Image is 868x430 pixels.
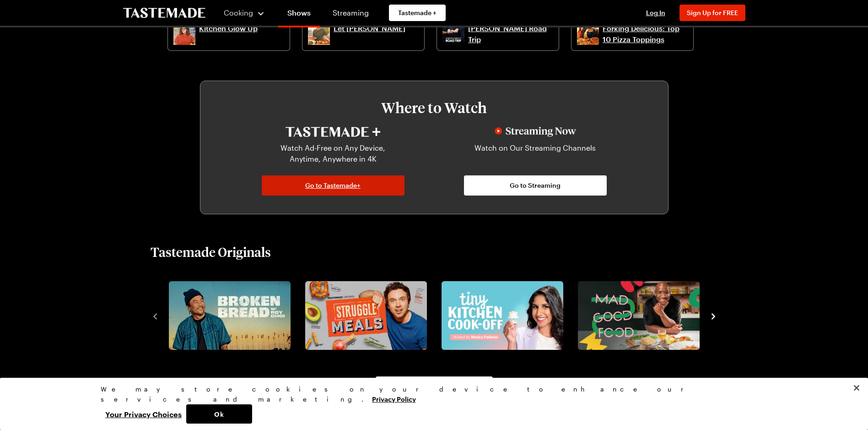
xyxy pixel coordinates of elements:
[709,310,718,321] button: navigate to next item
[101,404,186,424] button: Your Privacy Choices
[101,384,760,424] div: Privacy
[603,23,688,45] a: Forking Delicious: Top 10 Pizza Toppings
[305,181,361,190] span: Go to Tastemade+
[376,376,493,397] a: View All Shows
[302,278,438,353] div: 2 / 8
[267,142,399,164] p: Watch Ad-Free on Any Device, Anytime, Anywhere in 4K
[228,99,641,116] h3: Where to Watch
[278,2,320,27] a: Shows
[334,23,419,45] a: Let [PERSON_NAME]
[123,8,205,18] a: To Tastemade Home Page
[440,281,561,350] a: Tiny Kitchen Cook-Off
[576,281,698,350] a: Mad Good Food
[646,9,665,16] span: Log In
[574,278,711,353] div: 4 / 8
[286,127,380,137] img: Tastemade+
[169,281,291,350] img: Broken Bread
[305,281,427,350] img: Struggle Meals
[101,384,760,404] div: We may store cookies on your device to enhance our services and marketing.
[468,23,553,45] a: [PERSON_NAME] Road Trip
[637,8,674,17] button: Log In
[151,310,160,321] button: navigate to previous item
[372,394,416,403] a: More information about your privacy, opens in a new tab
[578,281,700,350] img: Mad Good Food
[846,378,867,398] button: Close
[495,127,576,137] img: Streaming
[398,8,437,17] span: Tastemade +
[442,281,563,350] img: Tiny Kitchen Cook-Off
[165,278,302,353] div: 1 / 8
[469,142,601,164] p: Watch on Our Streaming Channels
[510,181,561,190] span: Go to Streaming
[262,175,404,196] a: Go to Tastemade+
[303,281,425,350] a: Struggle Meals
[438,278,574,353] div: 3 / 8
[464,175,607,196] a: Go to Streaming
[687,9,738,16] span: Sign Up for FREE
[224,2,265,24] button: Cooking
[224,8,253,17] span: Cooking
[199,23,284,45] a: Kitchen Glow Up
[186,404,252,424] button: Ok
[151,244,271,260] h2: Tastemade Originals
[679,5,745,21] button: Sign Up for FREE
[167,281,289,350] a: Broken Bread
[389,5,446,21] a: Tastemade +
